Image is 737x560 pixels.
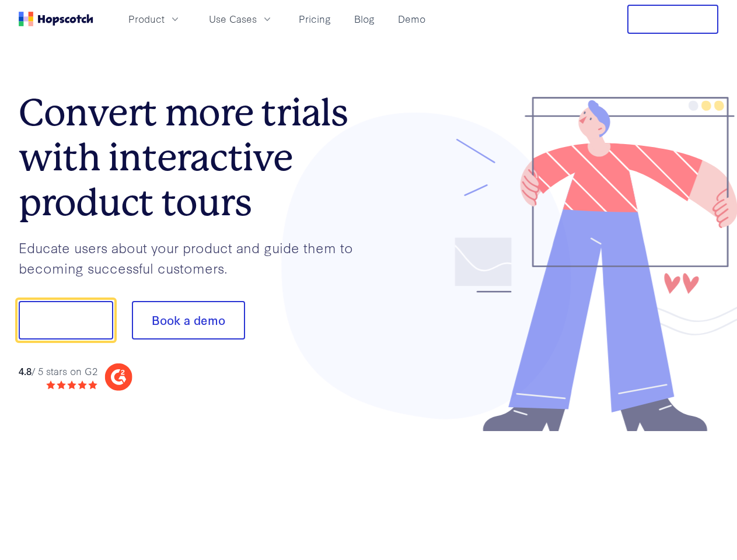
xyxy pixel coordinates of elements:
[19,301,113,339] button: Show me!
[128,12,165,26] span: Product
[19,364,97,379] div: / 5 stars on G2
[132,301,245,339] button: Book a demo
[209,12,257,26] span: Use Cases
[121,9,188,29] button: Product
[350,9,379,29] a: Blog
[19,90,369,225] h1: Convert more trials with interactive product tours
[19,237,369,278] p: Educate users about your product and guide them to becoming successful customers.
[393,9,430,29] a: Demo
[294,9,336,29] a: Pricing
[19,12,93,26] a: Home
[202,9,280,29] button: Use Cases
[627,5,718,34] button: Free Trial
[19,364,32,377] strong: 4.8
